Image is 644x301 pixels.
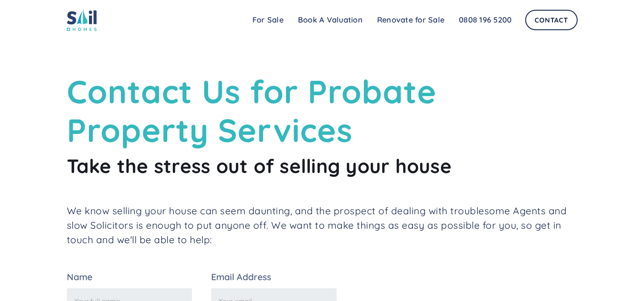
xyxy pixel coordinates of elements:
h1: Contact Us for Probate Property Services [67,72,578,150]
a: 0808 196 5200 [452,11,519,28]
p: We know selling your house can seem daunting, and the prospect of dealing with troublesome Agents... [67,204,578,247]
label: Email Address [211,273,336,281]
a: Book A Valuation [291,11,370,28]
a: For Sale [245,11,291,28]
h2: Take the stress out of selling your house [67,154,578,178]
a: Renovate for Sale [370,11,452,28]
label: Name [67,273,192,281]
img: sail home logo colored [67,9,97,31]
a: Contact [525,10,577,30]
